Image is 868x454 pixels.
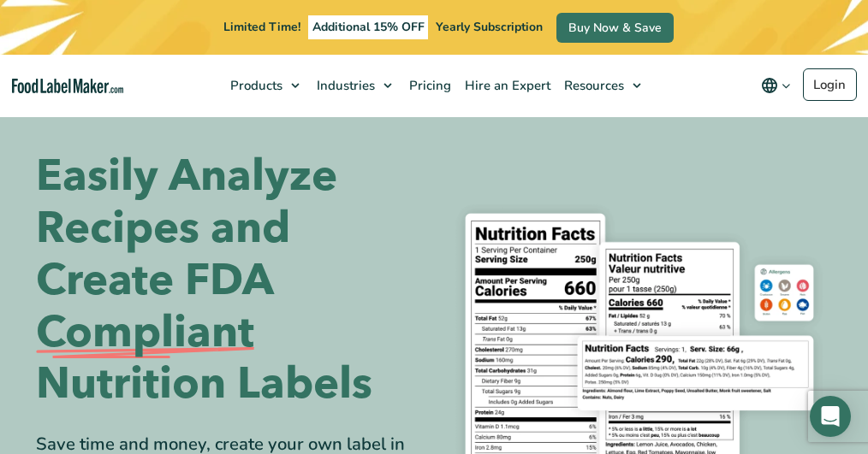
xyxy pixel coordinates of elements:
[460,77,552,94] span: Hire an Expert
[803,68,857,101] a: Login
[222,55,308,116] a: Products
[559,77,626,94] span: Resources
[456,55,556,116] a: Hire an Expert
[556,55,650,116] a: Resources
[404,77,453,94] span: Pricing
[556,13,674,43] a: Buy Now & Save
[308,15,429,39] span: Additional 15% OFF
[312,77,377,94] span: Industries
[810,396,851,437] div: Open Intercom Messenger
[36,150,421,410] h1: Easily Analyze Recipes and Create FDA Nutrition Labels
[436,19,543,35] span: Yearly Subscription
[308,55,401,116] a: Industries
[36,307,254,359] span: Compliant
[225,77,284,94] span: Products
[401,55,456,116] a: Pricing
[223,19,300,35] span: Limited Time!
